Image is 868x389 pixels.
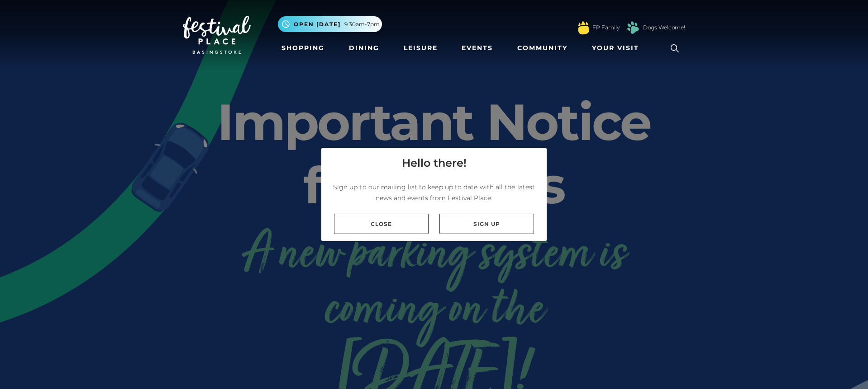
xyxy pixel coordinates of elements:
[344,20,380,28] span: 9.30am-7pm
[458,40,496,56] a: Events
[439,214,534,234] a: Sign up
[402,155,467,171] h4: Hello there!
[329,182,539,203] p: Sign up to our mailing list to keep up to date with all the latest news and events from Festival ...
[588,40,647,56] a: Your Visit
[294,20,341,28] span: Open [DATE]
[334,214,429,234] a: Close
[592,43,639,53] span: Your Visit
[400,40,441,56] a: Leisure
[345,40,383,56] a: Dining
[278,40,328,56] a: Shopping
[592,23,620,32] a: FP Family
[278,16,382,32] button: Open [DATE] 9.30am-7pm
[514,40,571,56] a: Community
[183,16,251,54] img: Festival Place Logo
[643,23,685,32] a: Dogs Welcome!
